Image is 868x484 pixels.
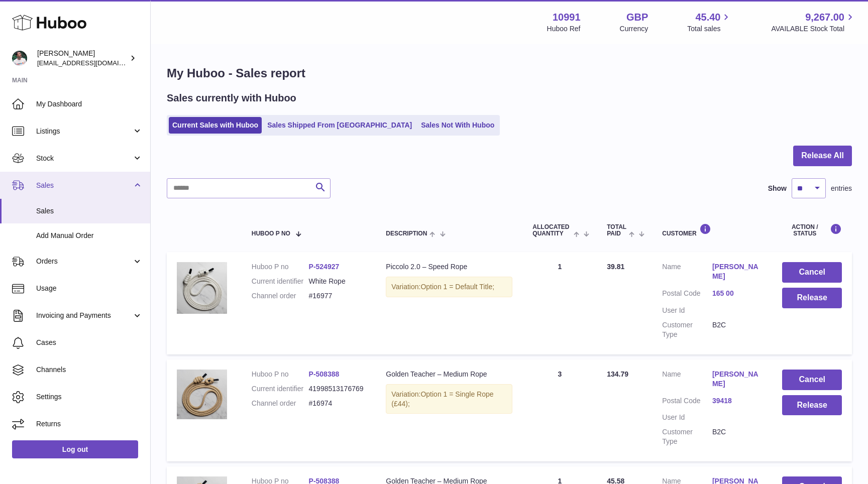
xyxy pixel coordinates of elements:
div: Variation: [386,384,512,414]
div: Golden Teacher – Medium Rope [386,370,512,379]
img: 109911711102352.png [177,370,227,419]
div: Action / Status [782,223,842,237]
span: entries [831,184,852,193]
div: Variation: [386,277,512,297]
a: Current Sales with Huboo [169,117,262,134]
dt: Postal Code [662,289,712,301]
a: P-508388 [309,370,340,378]
span: Cases [36,338,143,347]
button: Release [782,395,842,416]
strong: GBP [626,11,648,24]
span: 134.79 [607,370,628,378]
dd: #16974 [309,399,366,408]
span: Orders [36,257,132,266]
dt: Postal Code [662,396,712,408]
span: Settings [36,392,143,402]
dt: User Id [662,306,712,315]
span: Total paid [607,224,626,237]
img: timshieff@gmail.com [12,51,27,66]
dd: 41998513176769 [309,384,366,394]
label: Show [768,184,787,193]
span: 9,267.00 [805,11,844,24]
span: Invoicing and Payments [36,311,132,320]
div: Currency [620,24,648,34]
span: Add Manual Order [36,231,143,240]
td: 1 [522,252,597,354]
dt: Current identifier [252,277,309,286]
dt: Name [662,370,712,391]
span: Usage [36,284,143,293]
dt: Name [662,262,712,284]
span: 39.81 [607,263,624,271]
button: Release All [793,146,852,166]
span: My Dashboard [36,99,143,109]
dt: Customer Type [662,320,712,339]
img: 109911711102215.png [177,262,227,314]
div: Customer [662,223,762,237]
span: [EMAIL_ADDRESS][DOMAIN_NAME] [37,59,148,67]
dd: White Rope [309,277,366,286]
span: Listings [36,127,132,136]
h1: My Huboo - Sales report [167,65,852,81]
button: Cancel [782,262,842,283]
a: 165 00 [712,289,763,298]
h2: Sales currently with Huboo [167,91,296,105]
a: Sales Shipped From [GEOGRAPHIC_DATA] [264,117,415,134]
span: Total sales [687,24,732,34]
span: Channels [36,365,143,375]
a: 9,267.00 AVAILABLE Stock Total [771,11,856,34]
strong: 10991 [553,11,581,24]
span: ALLOCATED Quantity [532,224,571,237]
span: 45.40 [695,11,720,24]
td: 3 [522,359,597,461]
dt: Current identifier [252,384,309,394]
dt: Customer Type [662,427,712,446]
span: Sales [36,181,132,190]
a: P-524927 [309,263,340,271]
span: Stock [36,154,132,163]
dt: Channel order [252,399,309,408]
a: Log out [12,440,138,458]
dt: User Id [662,413,712,422]
a: Sales Not With Huboo [417,117,498,134]
dt: Huboo P no [252,370,309,379]
span: Option 1 = Default Title; [420,283,494,291]
dd: B2C [712,427,763,446]
div: Huboo Ref [547,24,581,34]
div: Piccolo 2.0 – Speed Rope [386,262,512,272]
span: Sales [36,206,143,216]
a: [PERSON_NAME] [712,370,763,389]
div: [PERSON_NAME] [37,49,128,68]
dt: Huboo P no [252,262,309,272]
span: Description [386,230,427,237]
dd: #16977 [309,291,366,301]
button: Cancel [782,370,842,390]
a: [PERSON_NAME] [712,262,763,281]
a: 39418 [712,396,763,406]
span: Returns [36,419,143,429]
dd: B2C [712,320,763,339]
button: Release [782,288,842,308]
span: Huboo P no [252,230,290,237]
a: 45.40 Total sales [687,11,732,34]
dt: Channel order [252,291,309,301]
span: Option 1 = Single Rope (£44); [391,390,493,408]
span: AVAILABLE Stock Total [771,24,856,34]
